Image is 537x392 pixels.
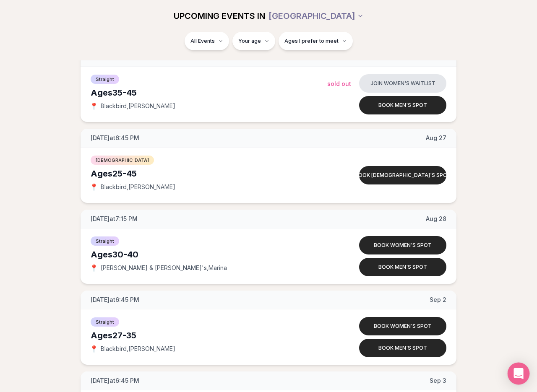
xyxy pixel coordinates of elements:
div: Ages 35-45 [91,87,327,99]
button: Book men's spot [359,339,446,357]
span: Sep 2 [430,296,446,304]
button: All Events [185,32,229,50]
span: Sold Out [327,80,351,87]
span: Straight [91,317,119,327]
span: All Events [190,38,215,44]
span: Straight [91,236,119,246]
span: Blackbird , [PERSON_NAME] [101,102,175,110]
span: [DEMOGRAPHIC_DATA] [91,156,154,165]
span: [DATE] at 6:45 PM [91,296,139,304]
span: 📍 [91,265,97,271]
button: Book women's spot [359,236,446,254]
span: Blackbird , [PERSON_NAME] [101,345,175,353]
button: [GEOGRAPHIC_DATA] [268,7,364,25]
div: Ages 27-35 [91,330,327,341]
button: Book [DEMOGRAPHIC_DATA]'s spot [359,166,446,184]
span: Straight [91,75,119,84]
span: 📍 [91,184,97,190]
span: Aug 28 [426,215,446,223]
span: 📍 [91,345,97,352]
button: Join women's waitlist [359,74,446,93]
button: Your age [232,32,275,50]
button: Ages I prefer to meet [279,32,353,50]
span: [PERSON_NAME] & [PERSON_NAME]'s , Marina [101,264,227,272]
span: Sep 3 [430,376,446,385]
span: [DATE] at 6:45 PM [91,134,139,142]
div: Ages 30-40 [91,249,327,260]
span: Your age [238,38,261,44]
span: Blackbird , [PERSON_NAME] [101,183,175,191]
span: [DATE] at 7:15 PM [91,215,138,223]
span: Aug 27 [426,134,446,142]
span: Ages I prefer to meet [284,38,339,44]
button: Book men's spot [359,258,446,276]
button: Book women's spot [359,317,446,335]
span: 📍 [91,103,97,109]
span: [DATE] at 6:45 PM [91,376,139,385]
button: Book men's spot [359,96,446,114]
div: Ages 25-45 [91,168,327,179]
div: Open Intercom Messenger [508,363,530,385]
span: UPCOMING EVENTS IN [174,10,265,22]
